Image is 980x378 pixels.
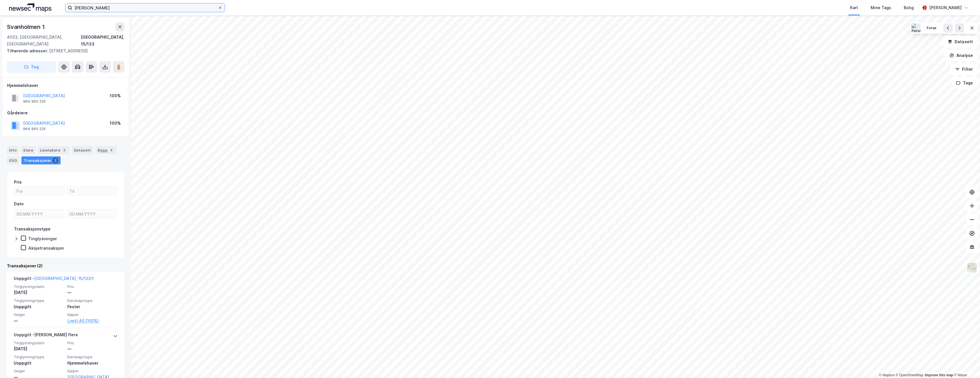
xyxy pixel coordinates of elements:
div: Bolig [904,4,914,11]
div: 100% [110,92,121,99]
div: Bygg [95,146,117,154]
div: Gårdeiere [7,110,124,116]
span: Pris [67,341,118,345]
span: Pris [67,284,118,289]
span: Kjøper [67,312,118,317]
div: — [67,289,118,296]
button: Forus [923,23,940,33]
input: Til [67,187,117,195]
input: Fra [14,187,64,195]
div: Transaksjoner (2) [7,262,124,269]
div: 3 [61,147,67,153]
div: Svanholmen 1 [7,22,46,31]
div: [PERSON_NAME] [929,4,962,11]
div: [DATE] [14,345,64,352]
button: Tag [7,61,56,73]
span: Eierskapstype [67,298,118,303]
span: Tilhørende adresser: [7,48,49,53]
div: 8 [109,147,114,153]
div: Pris [14,179,22,186]
img: logo.a4113a55bc3d86da70a041830d287a7e.svg [9,3,51,12]
button: Datasett [943,36,978,47]
div: Uoppgitt - [PERSON_NAME] flere [14,331,78,341]
a: [GEOGRAPHIC_DATA], 15/133/1 [34,276,94,281]
div: Leietakere [38,146,69,154]
a: Mapbox [879,373,895,377]
div: Hjemmelshaver [7,82,124,89]
span: Tinglysningstype [14,298,64,303]
input: Søk på adresse, matrikkel, gårdeiere, leietakere eller personer [72,3,218,12]
div: Tinglysninger [28,236,57,241]
div: Hjemmelshaver [67,360,118,367]
input: DD.MM.YYYY [67,210,117,218]
div: Aksjetransaksjon [28,245,64,251]
img: Forus [911,23,921,33]
div: 2 [53,158,58,163]
div: Datasett [72,146,93,154]
input: DD.MM.YYYY [14,210,64,218]
div: Eiere [21,146,35,154]
span: Eierskapstype [67,355,118,359]
button: Tags [951,77,978,89]
div: 100% [110,120,121,127]
div: 964 965 226 [23,127,46,131]
span: Selger [14,369,64,373]
div: Mine Tags [871,4,891,11]
div: Uoppgitt - [14,275,94,284]
a: OpenStreetMap [896,373,923,377]
span: Selger [14,312,64,317]
button: Analyse [945,50,978,61]
img: Z [967,262,977,273]
div: Uoppgitt [14,303,64,310]
div: ESG [7,156,19,164]
div: Transaksjonstype [14,226,51,232]
a: Lnett AS (100%) [67,317,118,324]
div: [GEOGRAPHIC_DATA], 15/133 [81,34,124,47]
span: Kjøper [67,369,118,373]
div: [DATE] [14,289,64,296]
span: Tinglysningsdato [14,284,64,289]
div: [STREET_ADDRESS] [7,47,120,54]
span: Tinglysningsdato [14,341,64,345]
button: Filter [950,63,978,75]
div: Kontrollprogram for chat [951,351,980,378]
div: Forus [927,26,937,31]
div: — [67,345,118,352]
div: 4033, [GEOGRAPHIC_DATA], [GEOGRAPHIC_DATA] [7,34,81,47]
div: Uoppgitt [14,360,64,367]
div: Transaksjoner [21,156,61,164]
div: Info [7,146,19,154]
div: Fester [67,303,118,310]
div: — [14,317,64,324]
a: Improve this map [925,373,953,377]
div: Kart [850,4,858,11]
span: Tinglysningstype [14,355,64,359]
div: 964 965 226 [23,99,46,104]
div: Dato [14,200,24,207]
iframe: Chat Widget [951,351,980,378]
